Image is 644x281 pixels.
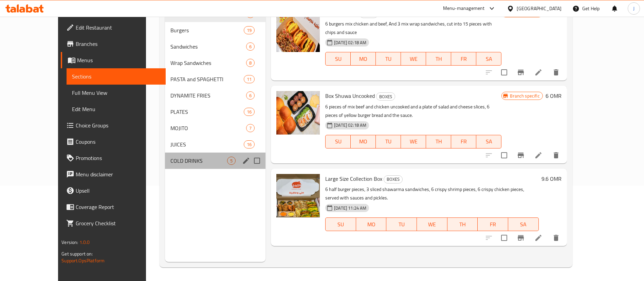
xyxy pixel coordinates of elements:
span: 19 [244,27,254,34]
button: SU [325,52,351,66]
button: FR [451,52,476,66]
span: WE [404,54,423,64]
span: Select to update [497,65,511,80]
button: SA [476,52,501,66]
span: Menu disclaimer [76,170,160,178]
span: Sections [72,72,160,81]
span: PASTA and SPAGHETTI [170,75,244,83]
span: Select to update [497,231,511,245]
span: 6 [246,92,254,99]
span: Get support on: [61,249,93,258]
span: 16 [244,141,254,148]
div: [GEOGRAPHIC_DATA] [517,5,562,12]
div: MOJITO7 [165,120,265,136]
span: Choice Groups [76,121,160,129]
div: BOXES [384,175,403,183]
a: Support.OpsPlatform [61,256,105,265]
div: COLD DRINKS5edit [165,153,265,169]
span: SU [328,54,348,64]
button: TU [376,135,401,148]
button: SU [325,217,356,231]
div: Sandwiches [170,42,246,51]
button: Branch-specific-item [513,147,529,163]
h6: 6 OMR [546,8,562,18]
button: delete [548,230,564,246]
button: FR [451,135,476,148]
p: 6 burgers mix chicken and beef, And 3 mix wrap sandwiches, cut into 15 pieces with chips and sauce [325,20,501,37]
a: Menus [61,52,166,68]
div: items [246,42,255,51]
span: FR [454,137,474,146]
h6: 9.6 OMR [541,174,562,183]
span: PLATES [170,108,244,116]
span: WE [420,219,445,229]
img: Gathering Box [276,8,320,52]
span: TH [450,219,475,229]
a: Full Menu View [67,85,166,101]
span: 8 [246,60,254,66]
span: JUICES [170,140,244,148]
span: TU [379,137,398,146]
span: MOJITO [170,124,246,132]
span: TU [389,219,414,229]
div: items [244,108,255,116]
span: J [633,5,634,12]
p: 6 pieces of mix beef and chicken uncooked and a plate of salad and cheese slices, 6 pieces of yel... [325,103,501,120]
span: Menus [77,56,160,64]
nav: Menu sections [165,3,265,172]
div: items [227,157,236,165]
button: MO [351,135,376,148]
a: Choice Groups [61,117,166,134]
span: SU [328,219,353,229]
button: WE [401,135,426,148]
div: PLATES16 [165,104,265,120]
span: Full Menu View [72,89,160,97]
a: Grocery Checklist [61,215,166,231]
span: Box Shuwa Uncooked [325,91,375,101]
button: MO [356,217,387,231]
span: 16 [244,109,254,115]
button: TH [426,52,451,66]
span: Promotions [76,154,160,162]
span: Branch specific [507,93,542,99]
button: TH [447,217,478,231]
span: Select to update [497,148,511,162]
a: Sections [67,68,166,85]
div: items [244,26,255,34]
span: MO [359,219,384,229]
div: COLD DRINKS [170,157,227,165]
button: SA [476,135,501,148]
span: Coverage Report [76,203,160,211]
a: Menu disclaimer [61,166,166,182]
a: Edit menu item [534,68,542,76]
a: Promotions [61,150,166,166]
button: WE [401,52,426,66]
span: 5 [227,158,235,164]
span: Wrap Sandwiches [170,59,246,67]
button: TU [386,217,417,231]
span: 6 [246,43,254,50]
span: Edit Menu [72,105,160,113]
button: MO [351,52,376,66]
span: SU [328,137,348,146]
span: MO [353,54,373,64]
button: TU [376,52,401,66]
img: Box Shuwa Uncooked [276,91,320,135]
button: delete [548,64,564,81]
span: 1.0.0 [79,238,90,247]
a: Edit menu item [534,151,542,159]
span: DYNAMITE FRIES [170,91,246,100]
span: Coupons [76,138,160,146]
button: SU [325,135,351,148]
span: Branches [76,40,160,48]
span: SA [479,137,499,146]
div: items [246,91,255,100]
span: Upsell [76,187,160,195]
div: Burgers [170,26,244,34]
